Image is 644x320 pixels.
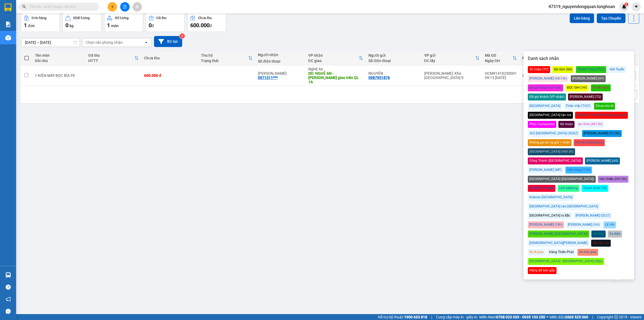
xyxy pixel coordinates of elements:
span: 47319_nguyendongquan.longhoan [544,3,619,10]
sup: 2 [180,33,185,39]
strong: 0369 525 060 [565,315,588,319]
div: Tên món [35,53,83,57]
span: Miền Bắc [550,314,588,320]
div: Hàng Thiên Phát [547,249,575,256]
div: Xe điện [608,231,622,238]
div: Bốc tận nơi [591,240,611,247]
input: Select a date range. [21,38,80,47]
span: file-add [123,5,127,9]
span: [PHONE_NUMBER] - [DOMAIN_NAME] [3,32,80,52]
span: ⚪️ [547,316,548,318]
span: Hỗ trợ kỹ thuật: [378,314,427,320]
div: Khối lượng [73,16,90,20]
div: [PERSON_NAME] (MP) [528,167,563,174]
img: icon-new-feature [622,4,627,9]
div: LX HN [603,221,616,228]
th: Toggle SortBy [86,51,141,65]
div: [PERSON_NAME] (HY) [571,75,606,82]
button: plus [108,2,117,12]
span: notification [6,297,11,302]
strong: (Công Ty TNHH Chuyển Phát Nhanh Bảo An - MST: 0109597835) [6,22,76,30]
span: | [431,314,432,320]
div: 365 [GEOGRAPHIC_DATA] (365LT) [528,130,580,137]
sup: 1 [625,2,628,6]
button: Khối lượng0kg [63,13,101,32]
div: Xe máy [591,231,606,238]
div: [PERSON_NAME] (AG) [585,157,620,164]
div: Tô Châu (TC) [528,66,550,73]
div: Nhân viên [522,56,581,60]
div: ĐỌC GHI CHÚ [565,84,589,91]
div: Người gửi [368,53,419,57]
span: 600.000 [190,22,210,28]
strong: 0708 023 035 - 0935 103 250 [496,315,545,319]
div: DĐ: NGHỆ AN - Quỳnh Lưu giao trên QL 1A [308,71,363,84]
div: Sài Gòn (SG) [552,66,574,73]
span: Cung cấp máy in - giấy in: [436,314,478,320]
button: Tạo Chuyến [597,13,625,23]
div: Chọn văn phòng nhận [86,40,123,45]
button: Chưa thu600.000đ [187,13,226,32]
div: [GEOGRAPHIC_DATA] ra Bắc [528,212,572,219]
div: [GEOGRAPHIC_DATA] [528,103,562,110]
span: 1 [24,22,27,28]
div: Thành Bưởi (TB) [581,185,608,192]
div: 47319_nguyendongquan.longhoan [522,73,581,78]
th: Toggle SortBy [306,51,366,65]
img: warehouse-icon [5,35,11,41]
div: [PERSON_NAME] (VH) [566,221,601,228]
div: Đã gọi khách (VP nhận) [528,94,566,100]
span: 1 [107,22,110,28]
button: Đã thu0đ [146,13,185,32]
div: An Vinh (AV13h) [577,121,604,128]
span: đ [152,24,154,28]
span: search [22,5,26,9]
strong: 1900 633 818 [404,315,427,319]
th: Toggle SortBy [482,51,519,65]
span: | [592,314,593,320]
div: Người nhận [258,53,303,57]
div: SG Hoàn [558,121,575,128]
span: question-circle [6,285,11,290]
svg: open [144,40,148,45]
th: Toggle SortBy [198,51,255,65]
div: Số điện thoại [368,59,419,63]
div: Thiên Việt (TVLT) [564,103,592,110]
button: aim [133,2,142,12]
div: [DEMOGRAPHIC_DATA][PERSON_NAME] [528,240,589,247]
div: [PERSON_NAME] (HD13h) [528,75,569,82]
div: Thành Công (TCC) [576,66,606,73]
div: Số điện thoại [258,59,303,63]
div: Ra lễ giao [528,249,545,256]
div: Ngày ĐH [485,59,513,63]
div: NGUYÊN [368,71,419,75]
span: message [6,309,11,314]
div: [PERSON_NAME] (TQ) [568,94,603,100]
span: aim [135,5,139,9]
button: Đơn hàng1đơn [21,13,60,32]
div: Chưa cho đi [594,103,615,110]
img: warehouse-icon [5,272,11,278]
div: Đơn hàng [32,16,46,20]
span: đ [210,24,212,28]
div: Kokoda [GEOGRAPHIC_DATA] [528,194,574,201]
div: Việt Hùng (13h) [565,167,592,174]
div: Nối Tuyến [608,66,626,73]
div: [GEOGRAPHIC_DATA] vào [GEOGRAPHIC_DATA] [528,203,600,210]
div: [PERSON_NAME]: Kho [GEOGRAPHIC_DATA] 9 [424,71,480,80]
div: [PERSON_NAME] (QCLT) [574,212,612,219]
div: Chưa thu [144,56,196,60]
div: Không gọi dc ng gửi + nhận [528,139,572,146]
div: [GEOGRAPHIC_DATA] (VN13h) [528,148,575,155]
div: Thu hộ [201,53,248,57]
div: [PERSON_NAME] ([GEOGRAPHIC_DATA]) [528,231,589,238]
div: [PERSON_NAME] (18h) [528,221,564,228]
div: 0987951876 [368,75,390,80]
button: caret-down [631,2,641,12]
span: Miền Nam [479,314,545,320]
span: plus [111,5,114,9]
div: ĐC giao [308,59,359,63]
div: Số lượng [115,16,129,20]
div: Phúc Campuchia [528,121,556,128]
button: file-add [120,2,130,12]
